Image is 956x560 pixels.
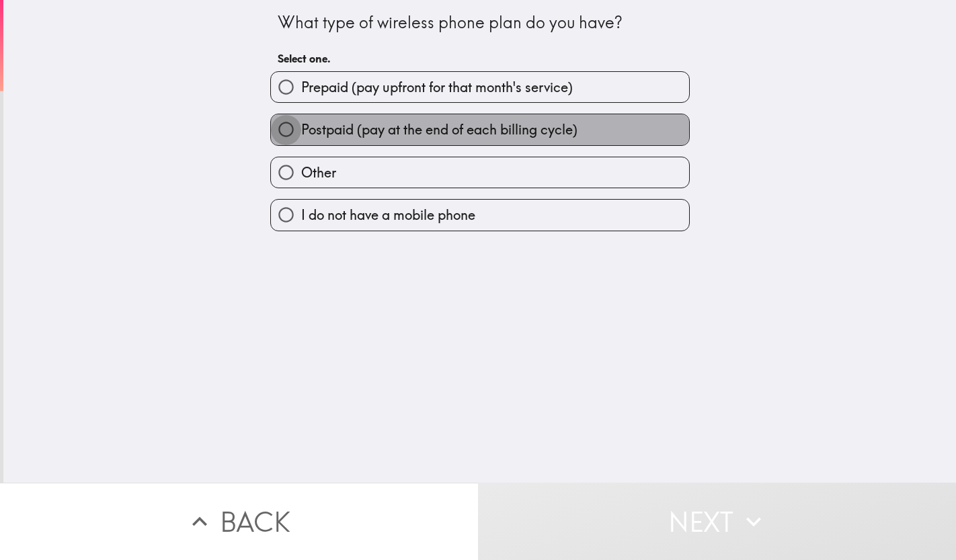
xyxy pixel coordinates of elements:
[278,11,682,34] div: What type of wireless phone plan do you have?
[478,483,956,560] button: Next
[271,200,689,230] button: I do not have a mobile phone
[301,78,573,97] span: Prepaid (pay upfront for that month's service)
[271,157,689,188] button: Other
[271,114,689,145] button: Postpaid (pay at the end of each billing cycle)
[301,206,475,225] span: I do not have a mobile phone
[301,120,577,139] span: Postpaid (pay at the end of each billing cycle)
[278,51,682,66] h6: Select one.
[301,163,336,182] span: Other
[271,72,689,102] button: Prepaid (pay upfront for that month's service)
